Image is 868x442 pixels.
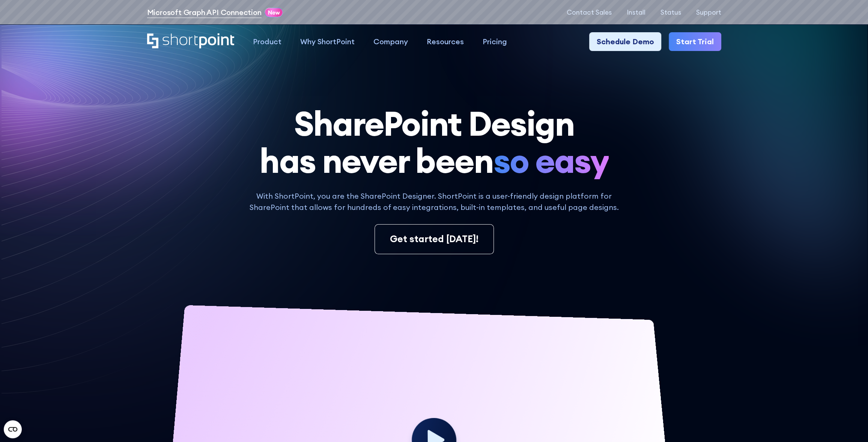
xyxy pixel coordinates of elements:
div: Resources [427,36,464,47]
a: Status [660,9,681,16]
a: Install [627,9,645,16]
div: Company [373,36,408,47]
span: so easy [493,142,609,179]
iframe: Chat Widget [830,406,868,442]
a: Product [244,32,291,51]
a: Schedule Demo [589,32,661,51]
a: Support [696,9,721,16]
a: Company [364,32,417,51]
a: Microsoft Graph API Connection [147,7,262,18]
h1: SharePoint Design has never been [147,105,721,179]
div: Get started [DATE]! [390,232,478,246]
div: Product [253,36,281,47]
div: Why ShortPoint [300,36,355,47]
a: Resources [417,32,473,51]
a: Pricing [473,32,516,51]
a: Contact Sales [567,9,612,16]
a: Get started [DATE]! [375,224,494,254]
a: Start Trial [669,32,721,51]
button: Open CMP widget [4,420,22,438]
a: Home [147,33,235,49]
p: With ShortPoint, you are the SharePoint Designer. ShortPoint is a user-friendly design platform f... [244,190,624,213]
a: Why ShortPoint [291,32,364,51]
div: Pricing [483,36,507,47]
